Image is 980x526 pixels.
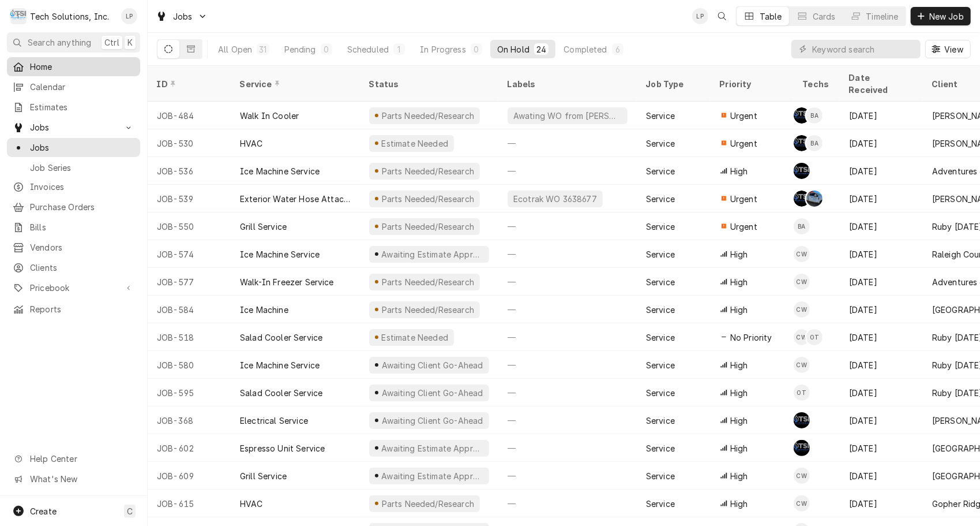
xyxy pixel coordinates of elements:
[121,8,137,24] div: Lisa Paschal's Avatar
[730,221,757,233] span: Urgent
[396,43,403,55] div: 1
[7,218,140,237] a: Bills
[240,276,334,288] div: Walk-In Freezer Service
[240,165,320,177] div: Ice Machine Service
[380,442,485,454] div: Awaiting Estimate Approval
[121,8,137,24] div: LP
[498,296,637,323] div: —
[794,495,810,512] div: CW
[498,490,637,517] div: —
[7,177,140,196] a: Invoices
[840,240,923,268] div: [DATE]
[803,78,831,90] div: Techs
[730,165,748,177] span: High
[498,212,637,240] div: —
[30,303,134,315] span: Reports
[148,490,231,517] div: JOB-615
[30,61,134,73] span: Home
[794,385,810,401] div: OT
[840,323,923,351] div: [DATE]
[730,137,757,150] span: Urgent
[646,415,675,427] div: Service
[564,43,607,55] div: Completed
[104,36,119,49] span: Ctrl
[794,218,810,234] div: BA
[840,102,923,129] div: [DATE]
[148,268,231,296] div: JOB-577
[646,137,675,150] div: Service
[840,379,923,406] div: [DATE]
[498,406,637,434] div: —
[806,107,823,124] div: BA
[646,498,675,510] div: Service
[380,359,484,371] div: Awaiting Client Go-Ahead
[794,468,810,484] div: CW
[148,462,231,490] div: JOB-609
[7,469,140,488] a: Go to What's New
[646,442,675,454] div: Service
[30,221,134,233] span: Bills
[240,359,320,371] div: Ice Machine Service
[148,129,231,157] div: JOB-530
[323,43,330,55] div: 0
[380,470,485,482] div: Awaiting Estimate Approval
[240,387,322,399] div: Salad Cooler Service
[240,304,288,316] div: Ice Machine
[840,462,923,490] div: [DATE]
[10,8,27,24] div: T
[259,43,266,55] div: 31
[498,268,637,296] div: —
[148,323,231,351] div: JOB-518
[794,246,810,262] div: Coleton Wallace's Avatar
[148,185,231,212] div: JOB-539
[512,110,623,122] div: Awating WO from [PERSON_NAME] or [PERSON_NAME]
[730,276,748,288] span: High
[7,278,140,297] a: Go to Pricebook
[30,201,134,213] span: Purchase Orders
[840,129,923,157] div: [DATE]
[7,118,140,137] a: Go to Jobs
[498,323,637,351] div: —
[508,78,628,90] div: Labels
[512,193,598,205] div: Ecotrak WO 3638677
[730,470,748,482] span: High
[7,238,140,257] a: Vendors
[849,72,911,96] div: Date Received
[806,135,823,151] div: BA
[151,7,212,26] a: Go to Jobs
[148,296,231,323] div: JOB-584
[498,157,637,185] div: —
[148,102,231,129] div: JOB-484
[30,181,134,193] span: Invoices
[794,329,810,345] div: Coleton Wallace's Avatar
[646,276,675,288] div: Service
[730,415,748,427] span: High
[240,331,322,344] div: Salad Cooler Service
[806,135,823,151] div: Brian Alexander's Avatar
[794,135,810,151] div: AF
[794,274,810,290] div: CW
[646,165,675,177] div: Service
[30,101,134,113] span: Estimates
[806,191,823,207] div: Joe Paschal's Avatar
[240,442,325,454] div: Espresso Unit Service
[28,36,91,49] span: Search anything
[148,379,231,406] div: JOB-595
[730,359,748,371] span: High
[794,218,810,234] div: Brian Alexander's Avatar
[692,8,708,24] div: Lisa Paschal's Avatar
[840,434,923,462] div: [DATE]
[806,329,823,345] div: OT
[380,165,475,177] div: Parts Needed/Research
[30,506,57,516] span: Create
[840,268,923,296] div: [DATE]
[240,137,263,150] div: HVAC
[794,107,810,124] div: Austin Fox's Avatar
[380,331,449,344] div: Estimate Needed
[646,359,675,371] div: Service
[380,415,484,427] div: Awaiting Client Go-Ahead
[284,43,316,55] div: Pending
[794,412,810,428] div: SB
[127,505,133,517] span: C
[7,158,140,177] a: Job Series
